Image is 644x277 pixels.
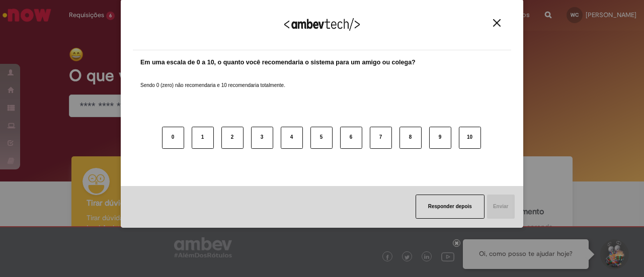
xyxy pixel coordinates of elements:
img: Logo Ambevtech [284,18,360,31]
button: 0 [162,127,184,149]
button: 8 [399,127,422,149]
img: Close [493,19,501,27]
button: 6 [340,127,362,149]
button: 9 [429,127,451,149]
button: Close [490,19,504,27]
label: Em uma escala de 0 a 10, o quanto você recomendaria o sistema para um amigo ou colega? [140,58,416,67]
button: 4 [281,127,303,149]
button: 2 [221,127,244,149]
button: 1 [192,127,214,149]
button: 7 [370,127,392,149]
button: 3 [251,127,273,149]
label: Sendo 0 (zero) não recomendaria e 10 recomendaria totalmente. [140,70,285,89]
button: 5 [310,127,333,149]
button: 10 [459,127,481,149]
button: Responder depois [416,195,485,219]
